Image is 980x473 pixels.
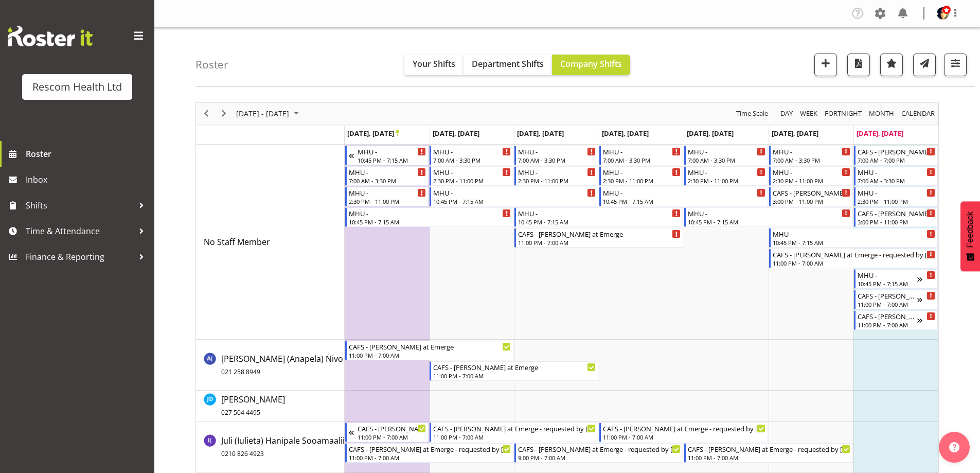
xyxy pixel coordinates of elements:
[814,54,837,76] button: Add a new shift
[773,238,935,247] div: 10:45 PM - 7:15 AM
[854,269,938,289] div: No Staff Member"s event - MHU - Begin From Sunday, September 28, 2025 at 10:45:00 PM GMT+13:00 En...
[349,218,511,226] div: 10:45 PM - 7:15 AM
[599,187,768,206] div: No Staff Member"s event - MHU - Begin From Thursday, September 25, 2025 at 10:45:00 PM GMT+12:00 ...
[688,218,850,226] div: 10:45 PM - 7:15 AM
[944,54,967,76] button: Filter Shifts
[198,103,215,125] div: previous period
[345,187,429,206] div: No Staff Member"s event - MHU - Begin From Monday, September 22, 2025 at 2:30:00 PM GMT+12:00 End...
[858,146,935,156] div: CAFS - [PERSON_NAME] at Emerge - requested by [PERSON_NAME]
[221,353,343,377] span: [PERSON_NAME] (Anapela) Nivo
[858,187,935,198] div: MHU -
[603,433,765,441] div: 11:00 PM - 7:00 AM
[603,146,681,156] div: MHU -
[358,423,426,433] div: CAFS - [PERSON_NAME] at Emerge
[433,197,596,205] div: 10:45 PM - 7:15 AM
[603,423,765,433] div: CAFS - [PERSON_NAME] at Emerge - requested by [PERSON_NAME]
[858,321,917,329] div: 11:00 PM - 7:00 AM
[430,423,598,442] div: Juli (Iulieta) Hanipale Sooamaalii"s event - CAFS - Henny Wilson at Emerge - requested by Erin Be...
[518,156,596,164] div: 7:00 AM - 3:30 PM
[687,129,734,138] span: [DATE], [DATE]
[684,166,768,186] div: No Staff Member"s event - MHU - Begin From Friday, September 26, 2025 at 2:30:00 PM GMT+12:00 End...
[858,177,935,185] div: 7:00 AM - 3:30 PM
[26,146,149,162] span: Roster
[773,249,935,259] div: CAFS - [PERSON_NAME] at Emerge - requested by [PERSON_NAME]
[514,146,598,165] div: No Staff Member"s event - MHU - Begin From Wednesday, September 24, 2025 at 7:00:00 AM GMT+12:00 ...
[517,129,564,138] span: [DATE], [DATE]
[858,156,935,164] div: 7:00 AM - 7:00 PM
[854,146,938,165] div: No Staff Member"s event - CAFS - Henny Wilson at Emerge - requested by Erin Begin From Sunday, Se...
[26,198,134,213] span: Shifts
[518,177,596,185] div: 2:30 PM - 11:00 PM
[867,107,896,120] button: Timeline Month
[560,58,622,69] span: Company Shifts
[196,422,345,472] td: Juli (Iulieta) Hanipale Sooamaalii resource
[684,207,853,227] div: No Staff Member"s event - MHU - Begin From Friday, September 26, 2025 at 10:45:00 PM GMT+12:00 En...
[779,107,795,120] button: Timeline Day
[688,167,765,177] div: MHU -
[518,208,681,218] div: MHU -
[603,197,765,205] div: 10:45 PM - 7:15 AM
[772,129,818,138] span: [DATE], [DATE]
[221,435,345,459] span: Juli (Iulieta) Hanipale Sooamaalii
[345,443,514,463] div: Juli (Iulieta) Hanipale Sooamaalii"s event - CAFS - Henny Wilson at Emerge - requested by Erin Be...
[824,107,863,120] span: Fortnight
[688,453,850,462] div: 11:00 PM - 7:00 AM
[345,166,429,186] div: No Staff Member"s event - MHU - Begin From Monday, September 22, 2025 at 7:00:00 AM GMT+12:00 End...
[196,391,345,422] td: Judi Dunstan resource
[514,228,683,248] div: No Staff Member"s event - CAFS - Lance at Emerge Begin From Wednesday, September 24, 2025 at 11:0...
[684,146,768,165] div: No Staff Member"s event - MHU - Begin From Friday, September 26, 2025 at 7:00:00 AM GMT+12:00 End...
[345,146,429,165] div: No Staff Member"s event - MHU - Begin From Sunday, September 21, 2025 at 10:45:00 PM GMT+12:00 En...
[404,55,464,75] button: Your Shifts
[769,166,853,186] div: No Staff Member"s event - MHU - Begin From Saturday, September 27, 2025 at 2:30:00 PM GMT+12:00 E...
[854,166,938,186] div: No Staff Member"s event - MHU - Begin From Sunday, September 28, 2025 at 7:00:00 AM GMT+13:00 End...
[233,103,305,125] div: September 22 - 28, 2025
[221,449,264,458] span: 0210 826 4923
[900,107,937,120] button: Month
[349,177,426,185] div: 7:00 AM - 3:30 PM
[347,129,399,138] span: [DATE], [DATE]
[514,166,598,186] div: No Staff Member"s event - MHU - Begin From Wednesday, September 24, 2025 at 2:30:00 PM GMT+12:00 ...
[773,229,935,239] div: MHU -
[464,55,552,75] button: Department Shifts
[235,107,290,120] span: [DATE] - [DATE]
[433,423,596,433] div: CAFS - [PERSON_NAME] at Emerge - requested by [PERSON_NAME]
[433,129,479,138] span: [DATE], [DATE]
[221,408,260,417] span: 027 504 4495
[858,300,917,308] div: 11:00 PM - 7:00 AM
[949,442,959,452] img: help-xxl-2.png
[858,197,935,205] div: 2:30 PM - 11:00 PM
[684,443,853,463] div: Juli (Iulieta) Hanipale Sooamaalii"s event - CAFS - Henny Wilson at Emerge - requested by Erin Be...
[735,107,769,120] span: Time Scale
[773,156,850,164] div: 7:00 AM - 3:30 PM
[735,107,770,120] button: Time Scale
[196,145,345,340] td: No Staff Member resource
[221,367,260,376] span: 021 258 8949
[773,259,935,267] div: 11:00 PM - 7:00 AM
[349,341,511,352] div: CAFS - [PERSON_NAME] at Emerge
[868,107,895,120] span: Month
[858,279,917,288] div: 10:45 PM - 7:15 AM
[799,107,818,120] span: Week
[773,167,850,177] div: MHU -
[518,167,596,177] div: MHU -
[769,228,938,248] div: No Staff Member"s event - MHU - Begin From Saturday, September 27, 2025 at 10:45:00 PM GMT+12:00 ...
[349,351,511,359] div: 11:00 PM - 7:00 AM
[221,393,285,418] a: [PERSON_NAME]027 504 4495
[349,167,426,177] div: MHU -
[32,79,122,95] div: Rescom Health Ltd
[26,223,134,239] span: Time & Attendance
[358,156,426,164] div: 10:45 PM - 7:15 AM
[769,187,853,206] div: No Staff Member"s event - CAFS - Henny Wilson at Emerge - requested by Erin Begin From Saturday, ...
[430,187,598,206] div: No Staff Member"s event - MHU - Begin From Tuesday, September 23, 2025 at 10:45:00 PM GMT+12:00 E...
[858,218,935,226] div: 3:00 PM - 11:00 PM
[773,187,850,198] div: CAFS - [PERSON_NAME] at Emerge - requested by [PERSON_NAME]
[854,290,938,309] div: No Staff Member"s event - CAFS - Lance at Emerge Begin From Sunday, September 28, 2025 at 11:00:0...
[204,236,270,248] a: No Staff Member
[413,58,455,69] span: Your Shifts
[345,207,514,227] div: No Staff Member"s event - MHU - Begin From Monday, September 22, 2025 at 10:45:00 PM GMT+12:00 En...
[235,107,304,120] button: September 2025
[854,310,938,330] div: No Staff Member"s event - CAFS - Henny Wilson at Emerge - requested by Erin Begin From Sunday, Se...
[858,167,935,177] div: MHU -
[8,26,93,46] img: Rosterit website logo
